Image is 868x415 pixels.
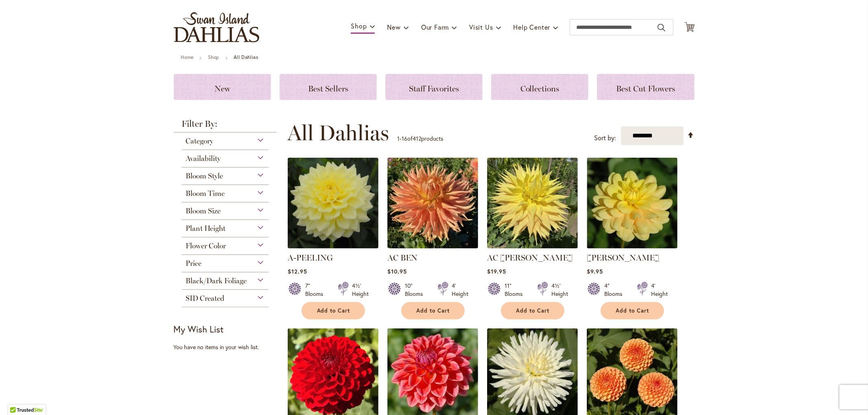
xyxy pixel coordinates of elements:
[401,302,465,319] button: Add to Cart
[186,241,226,250] span: Flower Color
[288,253,333,263] a: A-PEELING
[601,302,664,319] button: Add to Cart
[186,224,226,233] span: Plant Height
[516,307,550,314] span: Add to Cart
[604,282,627,298] div: 4" Blooms
[487,242,578,250] a: AC Jeri
[234,54,258,60] strong: All Dahlias
[409,84,459,93] span: Staff Favorites
[181,54,194,60] a: Home
[397,135,400,142] span: 1
[186,172,223,180] span: Bloom Style
[594,130,616,146] label: Sort by:
[587,158,678,248] img: AHOY MATEY
[405,282,428,298] div: 10" Blooms
[387,267,407,275] span: $10.95
[208,54,219,60] a: Shop
[280,74,377,100] a: Best Sellers
[501,302,564,319] button: Add to Cart
[505,282,527,298] div: 11" Blooms
[487,253,573,263] a: AC [PERSON_NAME]
[186,276,247,285] span: Black/Dark Foliage
[587,267,603,275] span: $9.95
[387,253,418,263] a: AC BEN
[305,282,328,298] div: 7" Blooms
[308,84,348,93] span: Best Sellers
[421,23,449,31] span: Our Farm
[214,84,230,93] span: New
[487,158,578,248] img: AC Jeri
[487,267,506,275] span: $19.95
[417,307,450,314] span: Add to Cart
[186,137,214,146] span: Category
[352,282,369,298] div: 4½' Height
[387,23,400,31] span: New
[385,74,483,100] a: Staff Favorites
[288,158,378,248] img: A-Peeling
[514,23,551,31] span: Help Center
[413,135,421,142] span: 412
[186,189,225,198] span: Bloom Time
[186,259,202,268] span: Price
[651,282,668,298] div: 4' Height
[616,84,675,93] span: Best Cut Flowers
[6,386,29,409] iframe: Launch Accessibility Center
[317,307,350,314] span: Add to Cart
[616,307,649,314] span: Add to Cart
[288,242,378,250] a: A-Peeling
[174,74,271,100] a: New
[402,135,407,142] span: 16
[287,121,389,145] span: All Dahlias
[174,120,277,133] strong: Filter By:
[174,343,282,351] div: You have no items in your wish list.
[597,74,694,100] a: Best Cut Flowers
[186,294,225,303] span: SID Created
[491,74,588,100] a: Collections
[520,84,560,93] span: Collections
[302,302,365,319] button: Add to Cart
[587,242,678,250] a: AHOY MATEY
[351,22,367,30] span: Shop
[174,12,259,42] a: store logo
[387,158,478,248] img: AC BEN
[387,242,478,250] a: AC BEN
[452,282,468,298] div: 4' Height
[397,132,443,145] p: - of products
[587,253,659,263] a: [PERSON_NAME]
[288,267,307,275] span: $12.95
[469,23,493,31] span: Visit Us
[174,323,224,335] strong: My Wish List
[186,206,221,215] span: Bloom Size
[186,154,221,163] span: Availability
[551,282,568,298] div: 4½' Height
